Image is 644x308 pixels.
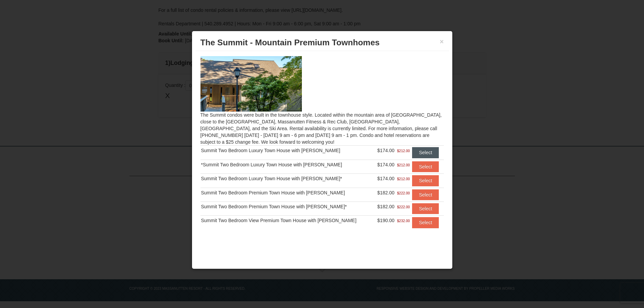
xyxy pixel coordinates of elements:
[440,38,444,45] button: ×
[195,51,449,234] div: The Summit condos were built in the townhouse style. Located within the mountain area of [GEOGRAP...
[201,147,373,154] div: Summit Two Bedroom Luxury Town House with [PERSON_NAME]
[397,190,410,196] span: $222.00
[201,217,373,224] div: Summit Two Bedroom View Premium Town House with [PERSON_NAME]
[200,38,380,47] span: The Summit - Mountain Premium Townhomes
[377,162,395,167] span: $174.00
[397,204,410,210] span: $222.00
[397,217,410,224] span: $232.00
[412,175,439,186] button: Select
[377,190,395,195] span: $182.00
[377,218,395,223] span: $190.00
[412,203,439,214] button: Select
[201,189,373,196] div: Summit Two Bedroom Premium Town House with [PERSON_NAME]
[377,204,395,209] span: $182.00
[397,147,410,154] span: $212.00
[200,56,302,112] img: 19219034-1-0eee7e00.jpg
[201,175,373,182] div: Summit Two Bedroom Luxury Town House with [PERSON_NAME]*
[412,217,439,228] button: Select
[201,203,373,210] div: Summit Two Bedroom Premium Town House with [PERSON_NAME]*
[412,189,439,200] button: Select
[377,176,395,181] span: $174.00
[412,161,439,172] button: Select
[397,162,410,168] span: $212.00
[412,147,439,158] button: Select
[377,148,395,153] span: $174.00
[201,161,373,168] div: *Summit Two Bedroom Luxury Town House with [PERSON_NAME]
[397,175,410,182] span: $212.00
